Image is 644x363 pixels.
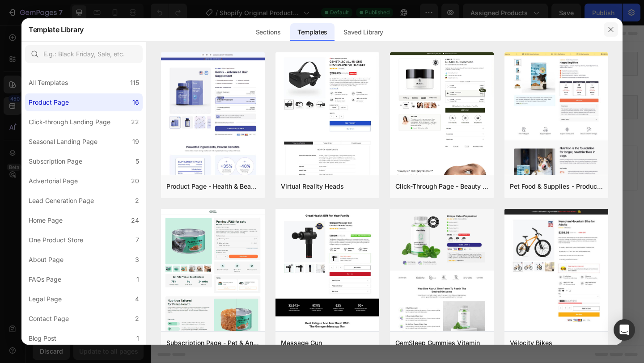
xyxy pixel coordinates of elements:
div: One Product Store [29,235,83,245]
input: E.g.: Black Friday, Sale, etc. [25,45,143,63]
div: About Page [29,254,64,265]
div: 19 [132,136,139,147]
div: Legal Page [29,294,62,304]
div: Pet Food & Supplies - Product Page with Bundle [510,181,603,192]
div: 2 [135,313,139,324]
span: inspired by CRO experts [168,157,229,165]
div: 24 [131,215,139,226]
div: Subscription Page [29,156,82,167]
div: Blog Post [29,333,56,344]
span: Shopify section: product-recommendations [216,84,335,95]
div: 20 [131,176,139,186]
div: 7 [136,235,139,245]
div: Click-through Landing Page [29,117,110,127]
div: Product Page [29,97,69,108]
div: All Templates [29,77,68,88]
div: Home Page [29,215,63,226]
div: Subscription Page - Pet & Animals - Gem Cat Food - Style 4 [166,338,259,348]
div: Vélocity Bikes [510,338,552,348]
div: 1 [136,274,139,285]
div: Add blank section [308,146,362,156]
div: Lead Generation Page [29,195,94,206]
span: Add section [247,126,290,135]
div: Open Intercom Messenger [614,319,635,341]
div: FAQs Page [29,274,61,285]
div: Click-Through Page - Beauty & Fitness - Cosmetic [395,181,488,192]
div: Virtual Reality Heads [281,181,344,192]
div: 5 [136,156,139,167]
span: Shopify section: product-information [225,37,325,47]
div: Massage Gun [281,338,322,348]
div: Generate layout [242,146,289,156]
div: 115 [130,77,139,88]
div: 2 [135,195,139,206]
div: Seasonal Landing Page [29,136,97,147]
h2: Template Library [29,18,84,41]
div: Advertorial Page [29,176,78,186]
div: Saved Library [336,23,390,41]
div: GemSleep Gummies Vitamin [395,338,480,348]
span: then drag & drop elements [301,157,368,165]
div: Choose templates [172,146,226,156]
span: from URL or image [241,157,289,165]
div: Product Page - Health & Beauty - Hair Supplement [166,181,259,192]
div: 1 [136,333,139,344]
div: Contact Page [29,313,69,324]
div: Sections [249,23,288,41]
div: 3 [135,254,139,265]
div: 16 [132,97,139,108]
div: Templates [290,23,335,41]
div: 22 [131,117,139,127]
div: 4 [135,294,139,304]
